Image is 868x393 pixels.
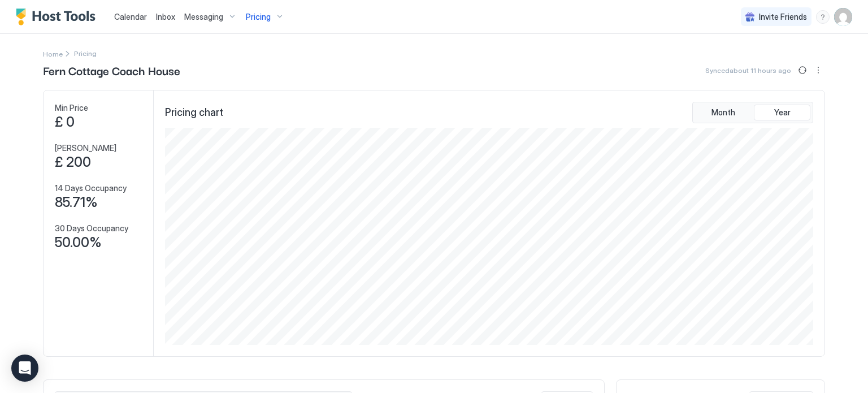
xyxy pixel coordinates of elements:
[11,355,38,382] div: Open Intercom Messenger
[55,234,102,251] span: 50.00%
[43,50,63,58] span: Home
[156,12,175,21] span: Inbox
[774,107,791,118] span: Year
[811,63,825,77] button: More options
[246,12,271,22] span: Pricing
[74,49,97,58] span: Breadcrumb
[55,154,91,171] span: £ 200
[55,103,88,113] span: Min Price
[759,12,807,22] span: Invite Friends
[55,114,75,131] span: £ 0
[156,11,175,23] a: Inbox
[711,107,735,118] span: Month
[695,105,752,120] button: Month
[796,63,809,77] button: Sync prices
[43,62,180,79] span: Fern Cottage Coach House
[43,47,63,59] a: Home
[834,8,852,26] div: User profile
[114,11,147,23] a: Calendar
[55,194,98,211] span: 85.71%
[16,8,101,25] a: Host Tools Logo
[754,105,810,120] button: Year
[705,66,791,75] span: Synced about 11 hours ago
[692,102,813,123] div: tab-group
[165,106,223,119] span: Pricing chart
[816,10,830,24] div: menu
[55,223,128,234] span: 30 Days Occupancy
[184,12,223,22] span: Messaging
[114,12,147,21] span: Calendar
[55,143,116,153] span: [PERSON_NAME]
[55,183,127,193] span: 14 Days Occupancy
[811,63,825,77] div: menu
[43,47,63,59] div: Breadcrumb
